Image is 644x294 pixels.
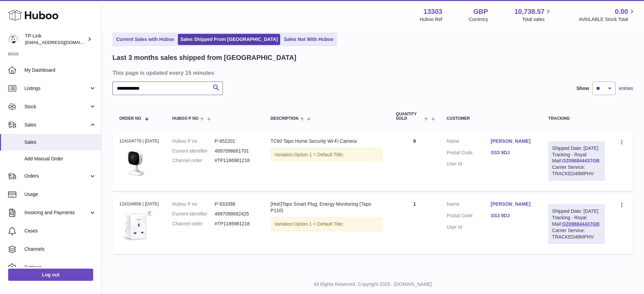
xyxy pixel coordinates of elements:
a: Log out [8,269,93,281]
dt: Current identifier [172,211,215,217]
dt: Huboo P no [172,138,215,144]
div: Shipped Date: [DATE] [552,208,601,214]
label: Show [577,85,589,92]
a: Sales Not With Huboo [282,34,336,45]
a: OZ098844437GB [562,221,600,227]
a: OZ098844437GB [562,158,600,163]
span: Order No [119,116,141,121]
span: Description [271,116,298,121]
span: [EMAIL_ADDRESS][DOMAIN_NAME] [25,40,100,45]
span: My Dashboard [24,67,96,73]
div: Variation: [271,148,382,162]
a: SS3 9DJ [491,150,535,156]
div: TC60 Tapo Home Security Wi-Fi Camera [271,138,382,144]
div: Shipped Date: [DATE] [552,145,601,152]
a: Sales Shipped From [GEOGRAPHIC_DATA] [178,34,280,45]
div: Carrier Service: TRACKED48MPHV [552,164,601,177]
a: 0.00 AVAILABLE Stock Total [579,7,636,23]
strong: 13303 [423,7,442,16]
dt: Postal Code [447,150,491,158]
span: AVAILABLE Stock Total [579,16,636,23]
span: Option 1 = Default Title; [294,221,344,227]
span: Sales [24,139,96,145]
div: Huboo Ref [420,16,442,23]
span: 0.00 [615,7,628,16]
dt: Name [447,201,491,209]
dt: Channel order [172,221,215,227]
span: Listings [24,85,89,92]
span: Total sales [522,16,552,23]
span: Option 1 = Default Title; [294,152,344,157]
dt: Current identifier [172,148,215,154]
td: 1 [389,194,440,254]
td: 8 [389,131,440,191]
img: Tapo_TC60_EU_1.0_2002_Eglish_01_large_1600140971290i.jpg [119,146,153,180]
a: [PERSON_NAME] [491,201,535,207]
dd: 4897098681701 [215,148,257,154]
div: TP-Link [25,33,86,46]
div: [Hot!]Tapo Smart Plug, Energy Monitoring (Tapo P110) [271,201,382,214]
h3: This page is updated every 15 minutes [112,69,631,76]
dt: User Id [447,224,491,230]
dt: Name [447,138,491,146]
span: 10,738.57 [514,7,544,16]
span: Orders [24,173,89,179]
img: internalAdmin-13303@internal.huboo.com [8,34,18,44]
span: Huboo P no [172,116,199,121]
span: Quantity Sold [396,112,423,121]
a: [PERSON_NAME] [491,138,535,144]
span: entries [619,85,633,92]
span: Invoicing and Payments [24,209,89,216]
dt: User Id [447,161,491,167]
span: Settings [24,264,96,271]
dd: #TP1186981218 [215,221,257,227]
dd: P-933398 [215,201,257,207]
div: Currency [469,16,488,23]
div: Variation: [271,217,382,231]
div: Tracking - Royal Mail: [548,141,605,181]
a: 10,738.57 Total sales [514,7,552,23]
div: Tracking [548,116,605,121]
div: 124104658 | [DATE] [119,201,159,207]
span: Cases [24,228,96,234]
div: Customer [447,116,535,121]
span: Usage [24,191,96,198]
strong: GBP [473,7,488,16]
span: Add Manual Order [24,156,96,162]
dd: P-952201 [215,138,257,144]
span: Channels [24,246,96,252]
dd: 4897098682425 [215,211,257,217]
span: Sales [24,122,89,128]
dd: #TP1186981218 [215,157,257,164]
a: SS3 9DJ [491,212,535,219]
dt: Channel order [172,157,215,164]
img: Tapo-P110_UK_1.0_1909_English_01_large_1569563931592x.jpg [119,209,153,243]
div: 124104779 | [DATE] [119,138,159,144]
a: Current Sales with Huboo [114,34,176,45]
div: Tracking - Royal Mail: [548,204,605,244]
h2: Last 3 months sales shipped from [GEOGRAPHIC_DATA] [112,53,296,62]
span: Stock [24,104,89,110]
dt: Huboo P no [172,201,215,207]
dt: Postal Code [447,212,491,221]
p: All Rights Reserved. Copyright 2025 - [DOMAIN_NAME] [107,281,639,288]
div: Carrier Service: TRACKED48MPHV [552,227,601,240]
